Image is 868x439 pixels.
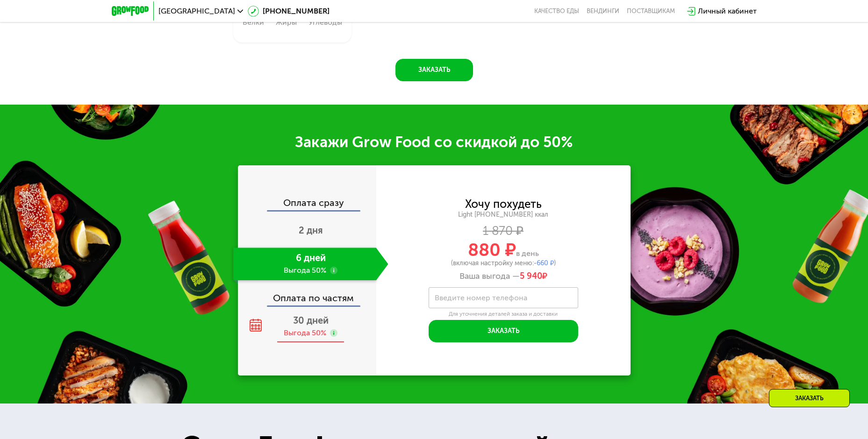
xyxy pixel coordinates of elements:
[520,271,547,282] span: ₽
[239,198,376,210] div: Оплата сразу
[534,7,579,15] a: Качество еды
[308,19,342,26] div: Углеводы
[395,59,473,81] button: Заказать
[276,19,297,26] div: Жиры
[293,315,329,326] span: 30 дней
[429,320,578,342] button: Заказать
[516,249,539,258] span: в день
[284,328,326,338] div: Выгода 50%
[239,284,376,305] div: Оплата по частям
[627,7,675,15] div: поставщикам
[299,225,323,236] span: 2 дня
[698,6,757,17] div: Личный кабинет
[587,7,619,15] a: Вендинги
[248,6,330,17] a: [PHONE_NUMBER]
[769,389,850,407] div: Заказать
[435,295,527,300] label: Введите номер телефона
[376,271,631,282] div: Ваша выгода —
[468,239,516,261] span: 880 ₽
[465,199,542,209] div: Хочу похудеть
[534,259,554,267] span: -660 ₽
[376,211,631,219] div: Light [PHONE_NUMBER] ккал
[376,260,631,267] div: (включая настройку меню: )
[158,7,235,15] span: [GEOGRAPHIC_DATA]
[520,271,542,281] span: 5 940
[429,311,578,318] div: Для уточнения деталей заказа и доставки
[376,226,631,236] div: 1 870 ₽
[243,19,264,26] div: Белки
